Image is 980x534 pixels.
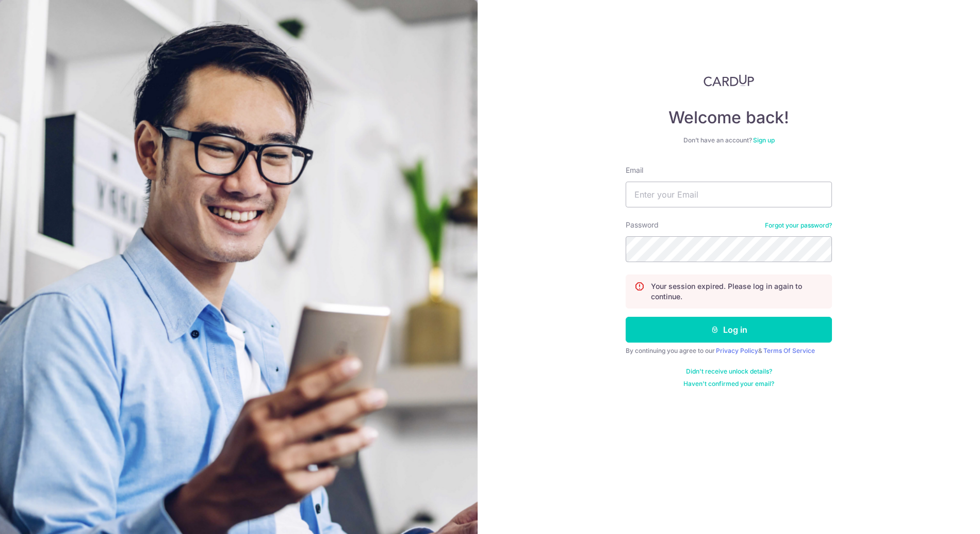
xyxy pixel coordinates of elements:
[683,380,774,388] a: Haven't confirmed your email?
[763,347,815,354] a: Terms Of Service
[626,165,643,175] label: Email
[626,220,659,230] label: Password
[704,74,754,87] img: CardUp Logo
[626,107,832,128] h4: Welcome back!
[753,136,775,144] a: Sign up
[651,281,823,302] p: Your session expired. Please log in again to continue.
[626,136,832,144] div: Don’t have an account?
[716,347,758,354] a: Privacy Policy
[686,367,772,376] a: Didn't receive unlock details?
[765,221,832,230] a: Forgot your password?
[626,317,832,343] button: Log in
[626,182,832,207] input: Enter your Email
[626,347,832,355] div: By continuing you agree to our &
